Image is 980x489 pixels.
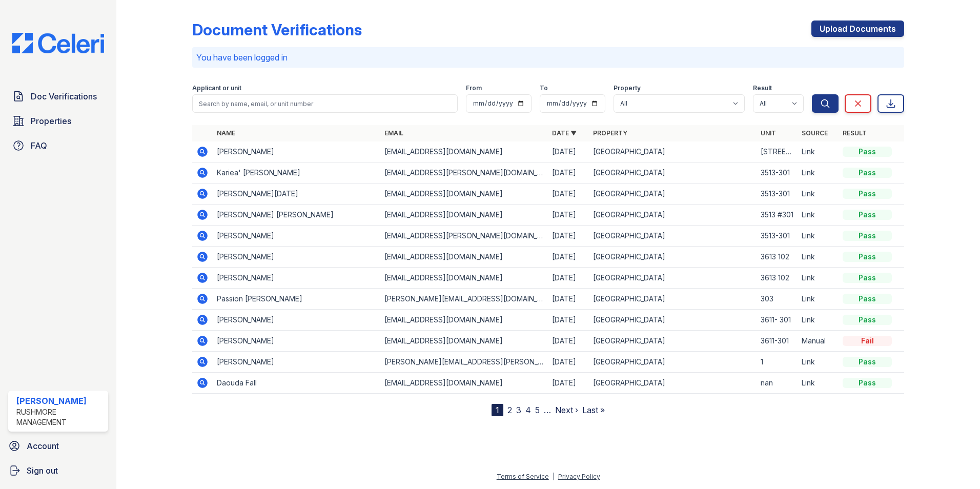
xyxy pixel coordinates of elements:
[589,141,757,162] td: [GEOGRAPHIC_DATA]
[213,331,380,352] td: [PERSON_NAME]
[217,129,235,137] a: Name
[614,84,641,92] label: Property
[843,231,892,241] div: Pass
[380,226,548,247] td: [EMAIL_ADDRESS][PERSON_NAME][DOMAIN_NAME]
[548,373,589,394] td: [DATE]
[27,440,59,452] span: Account
[553,473,555,480] div: |
[757,310,798,331] td: 3611- 301
[16,407,104,427] div: Rushmore Management
[798,205,839,226] td: Link
[196,51,900,64] p: You have been logged in
[213,205,380,226] td: [PERSON_NAME] [PERSON_NAME]
[761,129,776,137] a: Unit
[811,21,904,37] a: Upload Documents
[843,378,892,388] div: Pass
[757,226,798,247] td: 3513-301
[593,129,627,137] a: Property
[937,448,970,479] iframe: chat widget
[8,111,108,131] a: Properties
[4,33,112,53] img: CE_Logo_Blue-a8612792a0a2168367f1c8372b55b34899dd931a85d93a1a3d3e32e68fde9ad4.png
[380,268,548,289] td: [EMAIL_ADDRESS][DOMAIN_NAME]
[798,268,839,289] td: Link
[558,473,600,480] a: Privacy Policy
[8,135,108,156] a: FAQ
[589,184,757,205] td: [GEOGRAPHIC_DATA]
[4,460,112,481] a: Sign out
[384,129,403,137] a: Email
[548,247,589,268] td: [DATE]
[31,115,71,127] span: Properties
[843,189,892,199] div: Pass
[548,289,589,310] td: [DATE]
[589,205,757,226] td: [GEOGRAPHIC_DATA]
[753,84,772,92] label: Result
[798,289,839,310] td: Link
[757,331,798,352] td: 3611-301
[757,141,798,162] td: [STREET_ADDRESS]
[589,226,757,247] td: [GEOGRAPHIC_DATA]
[380,141,548,162] td: [EMAIL_ADDRESS][DOMAIN_NAME]
[843,294,892,304] div: Pass
[798,184,839,205] td: Link
[525,405,531,415] a: 4
[213,352,380,373] td: [PERSON_NAME]
[757,352,798,373] td: 1
[548,162,589,184] td: [DATE]
[548,141,589,162] td: [DATE]
[213,184,380,205] td: [PERSON_NAME][DATE]
[552,129,577,137] a: Date ▼
[492,404,503,416] div: 1
[798,352,839,373] td: Link
[548,331,589,352] td: [DATE]
[843,357,892,367] div: Pass
[548,226,589,247] td: [DATE]
[798,162,839,184] td: Link
[31,90,97,103] span: Doc Verifications
[582,405,605,415] a: Last »
[843,336,892,346] div: Fail
[757,373,798,394] td: nan
[798,141,839,162] td: Link
[843,147,892,157] div: Pass
[380,184,548,205] td: [EMAIL_ADDRESS][DOMAIN_NAME]
[555,405,578,415] a: Next ›
[798,226,839,247] td: Link
[548,184,589,205] td: [DATE]
[516,405,521,415] a: 3
[798,247,839,268] td: Link
[380,373,548,394] td: [EMAIL_ADDRESS][DOMAIN_NAME]
[380,331,548,352] td: [EMAIL_ADDRESS][DOMAIN_NAME]
[548,268,589,289] td: [DATE]
[589,247,757,268] td: [GEOGRAPHIC_DATA]
[213,268,380,289] td: [PERSON_NAME]
[589,162,757,184] td: [GEOGRAPHIC_DATA]
[466,84,482,92] label: From
[213,226,380,247] td: [PERSON_NAME]
[27,464,58,477] span: Sign out
[535,405,540,415] a: 5
[548,205,589,226] td: [DATE]
[757,162,798,184] td: 3513-301
[213,289,380,310] td: Passion [PERSON_NAME]
[380,162,548,184] td: [EMAIL_ADDRESS][PERSON_NAME][DOMAIN_NAME]
[548,352,589,373] td: [DATE]
[757,205,798,226] td: 3513 #301
[497,473,549,480] a: Terms of Service
[213,310,380,331] td: [PERSON_NAME]
[213,373,380,394] td: Daouda Fall
[589,331,757,352] td: [GEOGRAPHIC_DATA]
[757,247,798,268] td: 3613 102
[4,436,112,456] a: Account
[798,331,839,352] td: Manual
[802,129,828,137] a: Source
[544,404,551,416] span: …
[757,289,798,310] td: 303
[213,141,380,162] td: [PERSON_NAME]
[31,139,47,152] span: FAQ
[843,273,892,283] div: Pass
[16,395,104,407] div: [PERSON_NAME]
[843,129,867,137] a: Result
[798,310,839,331] td: Link
[798,373,839,394] td: Link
